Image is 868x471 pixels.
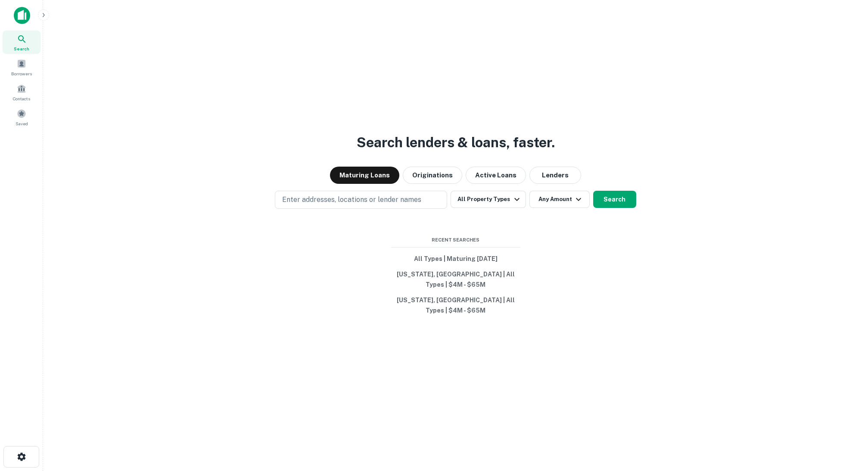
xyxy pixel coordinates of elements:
[275,191,447,209] button: Enter addresses, locations or lender names
[825,402,868,443] iframe: Chat Widget
[466,167,526,184] button: Active Loans
[3,31,40,54] a: Search
[3,81,40,104] a: Contacts
[529,191,590,208] button: Any Amount
[451,191,526,208] button: All Property Types
[391,266,520,292] button: [US_STATE], [GEOGRAPHIC_DATA] | All Types | $4M - $65M
[16,120,28,127] span: Saved
[357,132,555,153] h3: Search lenders & loans, faster.
[3,56,40,79] a: Borrowers
[391,236,520,244] span: Recent Searches
[3,105,40,129] a: Saved
[14,45,29,52] span: Search
[391,292,520,318] button: [US_STATE], [GEOGRAPHIC_DATA] | All Types | $4M - $65M
[11,70,32,77] span: Borrowers
[391,251,520,266] button: All Types | Maturing [DATE]
[13,95,30,102] span: Contacts
[282,195,421,205] p: Enter addresses, locations or lender names
[14,7,30,24] img: capitalize-icon.png
[330,167,399,184] button: Maturing Loans
[593,191,636,208] button: Search
[403,167,462,184] button: Originations
[529,167,581,184] button: Lenders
